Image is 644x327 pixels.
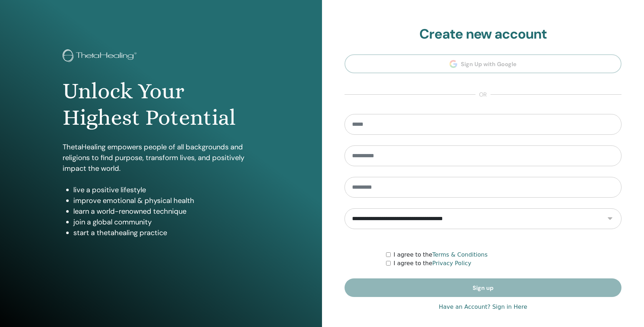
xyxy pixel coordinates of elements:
[439,303,527,311] a: Have an Account? Sign in Here
[394,259,471,268] label: I agree to the
[432,251,487,258] a: Terms & Conditions
[73,195,259,206] li: improve emotional & physical health
[73,206,259,217] li: learn a world-renowned technique
[73,217,259,227] li: join a global community
[345,26,621,43] h2: Create new account
[73,184,259,195] li: live a positive lifestyle
[394,251,488,259] label: I agree to the
[432,260,471,267] a: Privacy Policy
[63,142,259,174] p: ThetaHealing empowers people of all backgrounds and religions to find purpose, transform lives, a...
[475,90,491,99] span: or
[63,78,259,131] h1: Unlock Your Highest Potential
[73,227,259,238] li: start a thetahealing practice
